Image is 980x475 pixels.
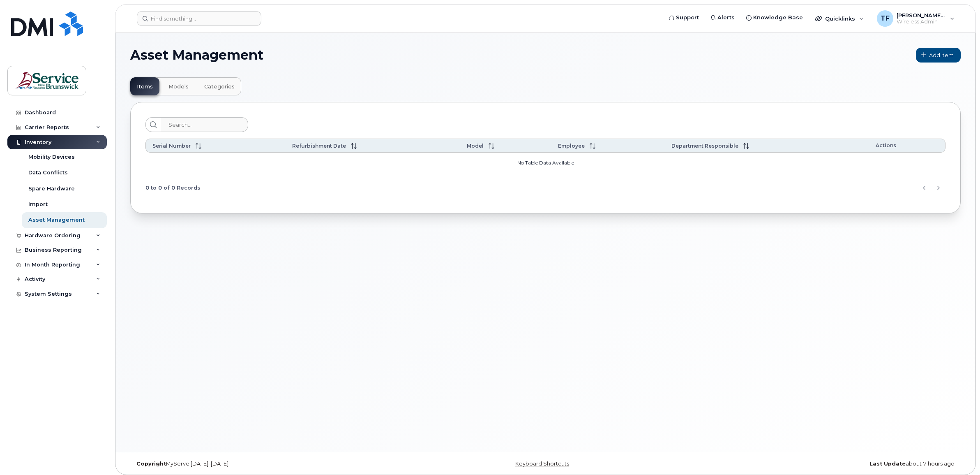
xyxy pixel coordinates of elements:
[515,461,569,467] a: Keyboard Shortcuts
[130,461,407,467] div: MyServe [DATE]–[DATE]
[168,83,189,90] span: Models
[145,182,201,194] span: 0 to 0 of 0 Records
[152,143,191,149] span: Serial Number
[684,461,961,467] div: about 7 hours ago
[671,143,738,149] span: Department Responsible
[467,143,484,149] span: Model
[876,142,896,148] span: Actions
[204,83,235,90] span: Categories
[929,51,954,59] span: Add Item
[916,48,961,63] a: Add Item
[130,49,263,61] span: Asset Management
[161,117,248,132] input: Search...
[136,461,166,467] strong: Copyright
[145,153,945,177] td: No Table Data Available
[869,461,906,467] strong: Last Update
[292,143,346,149] span: Refurbishment Date
[558,143,585,149] span: Employee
